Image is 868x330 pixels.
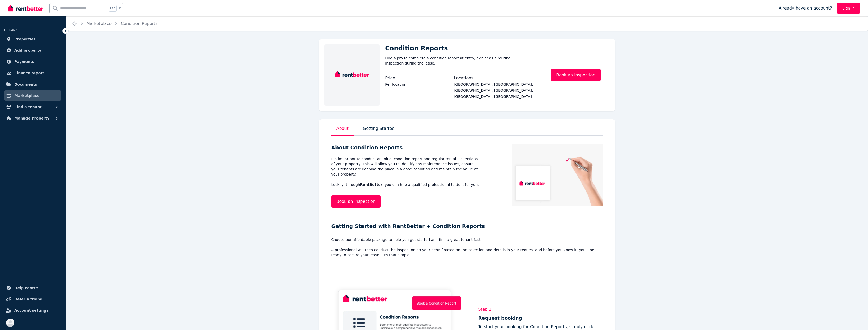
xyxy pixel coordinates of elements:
h1: Condition Reports [385,44,542,52]
span: Step 1 [478,306,598,313]
p: Hire a pro to complete a condition report at entry, exit or as a routine inspection during the le... [385,56,517,66]
p: Price [385,75,445,81]
span: Already have an account? [779,5,832,11]
img: Condition Reports [512,144,603,206]
a: Properties [4,34,61,44]
h3: Request booking [478,315,598,322]
span: Add property [14,47,41,53]
a: Book an inspection [551,69,600,81]
p: It’s important to conduct an initial condition report and regular rental inspections of your prop... [331,156,479,187]
span: Documents [14,81,37,87]
img: RentBetter [8,4,43,12]
p: About [331,124,354,136]
span: Properties [14,36,36,42]
b: RentBetter [360,182,382,187]
p: Getting Started with RentBetter + Condition Reports [331,223,603,230]
span: [GEOGRAPHIC_DATA], [GEOGRAPHIC_DATA], [GEOGRAPHIC_DATA], [GEOGRAPHIC_DATA], [GEOGRAPHIC_DATA], [G... [454,82,533,99]
p: Locations [454,75,542,81]
p: Choose our affordable package to help you get started and find a great tenant fast. A professiona... [331,237,603,258]
span: Refer a friend [14,296,42,302]
a: Book an inspection [331,195,381,208]
a: Help centre [4,283,61,293]
span: Help centre [14,285,38,291]
a: Add property [4,45,61,56]
span: ORGANISE [4,28,20,32]
button: Find a tenant [4,102,61,112]
span: Ctrl [109,5,117,12]
a: Sign In [837,3,860,14]
a: Finance report [4,68,61,78]
span: Per location [385,82,406,86]
a: Marketplace [86,21,112,26]
a: Refer a friend [4,294,61,304]
span: Finance report [14,70,44,76]
button: Manage Property [4,113,61,123]
a: Payments [4,57,61,67]
span: Payments [14,59,34,65]
span: k [119,6,121,10]
span: Find a tenant [14,104,42,110]
span: Marketplace [14,93,39,99]
a: Documents [4,79,61,89]
a: Marketplace [4,90,61,101]
span: Account settings [14,307,49,314]
a: Account settings [4,305,61,316]
h5: About Condition Reports [331,144,479,151]
p: Getting Started [362,124,396,136]
span: Manage Property [14,115,49,121]
a: Condition Reports [121,21,158,26]
img: Condition Reports [335,69,369,80]
nav: Breadcrumb [66,16,164,31]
